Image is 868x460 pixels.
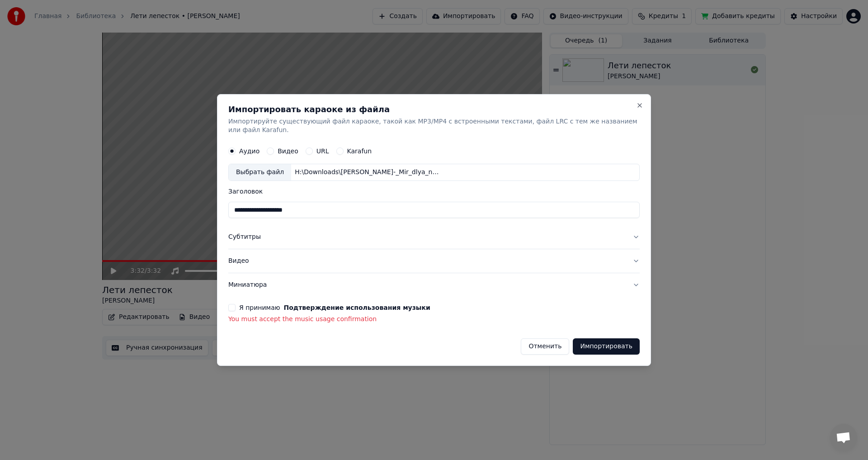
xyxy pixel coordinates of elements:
h2: Импортировать караоке из файла [228,105,640,114]
button: Импортировать [573,338,640,355]
label: Видео [278,148,298,155]
label: URL [316,148,329,155]
p: You must accept the music usage confirmation [228,315,640,324]
button: Отменить [521,338,569,355]
div: H:\Downloads\[PERSON_NAME]-_Mir_dlya_nas_79342339.mp3 [291,168,445,177]
button: Миниатюра [228,273,640,297]
button: Субтитры [228,226,640,249]
label: Karafun [347,148,372,155]
label: Аудио [239,148,259,155]
label: Я принимаю [239,304,430,311]
label: Заголовок [228,189,640,195]
button: Я принимаю [284,304,430,311]
button: Видео [228,249,640,273]
p: Импортируйте существующий файл караоке, такой как MP3/MP4 с встроенными текстами, файл LRC с тем ... [228,117,640,135]
div: Выбрать файл [229,165,291,181]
